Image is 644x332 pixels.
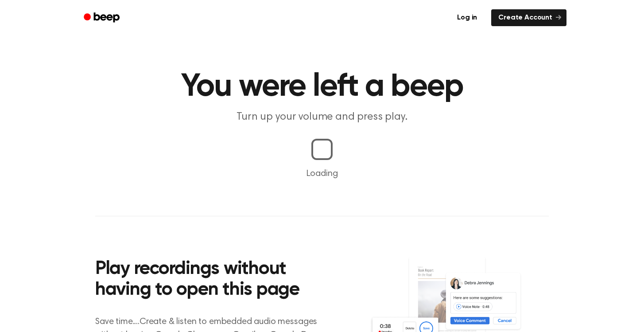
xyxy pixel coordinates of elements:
[78,9,128,27] a: Beep
[152,110,492,125] p: Turn up your volume and press play.
[95,71,549,103] h1: You were left a beep
[95,259,334,301] h2: Play recordings without having to open this page
[11,167,633,180] p: Loading
[491,9,566,26] a: Create Account
[448,8,486,28] a: Log in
